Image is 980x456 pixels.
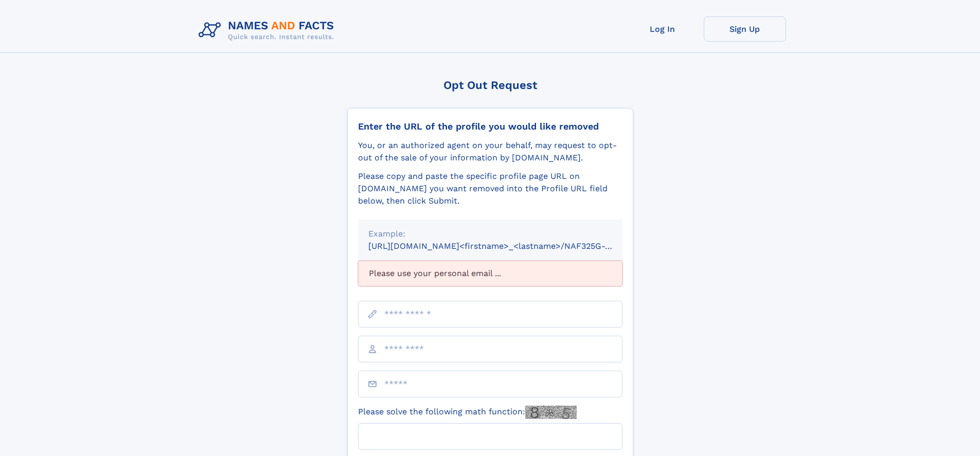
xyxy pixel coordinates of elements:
label: Please solve the following math function: [358,406,577,419]
img: Logo Names and Facts [194,16,343,44]
a: Log In [621,16,704,42]
div: Example: [368,228,612,240]
div: Enter the URL of the profile you would like removed [358,121,622,132]
small: [URL][DOMAIN_NAME]<firstname>_<lastname>/NAF325G-xxxxxxxx [368,241,642,251]
div: You, or an authorized agent on your behalf, may request to opt-out of the sale of your informatio... [358,139,622,164]
div: Please use your personal email ... [358,261,622,286]
div: Please copy and paste the specific profile page URL on [DOMAIN_NAME] you want removed into the Pr... [358,170,622,207]
div: Opt Out Request [347,79,633,92]
a: Sign Up [704,16,786,42]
